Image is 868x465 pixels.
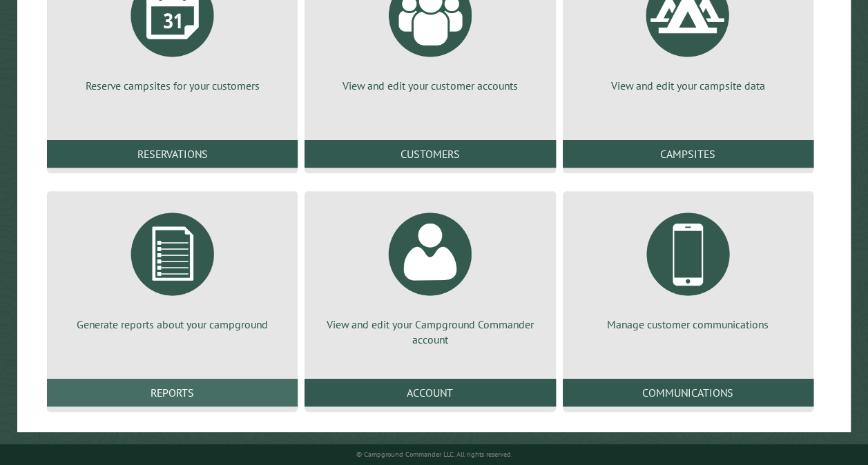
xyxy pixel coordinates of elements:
[321,78,539,93] p: View and edit your customer accounts
[47,140,298,168] a: Reservations
[47,379,298,406] a: Reports
[64,317,281,332] p: Generate reports about your campground
[321,202,539,348] a: View and edit your Campground Commander account
[563,379,813,406] a: Communications
[305,140,555,168] a: Customers
[64,78,281,93] p: Reserve campsites for your customers
[356,450,512,459] small: © Campground Commander LLC. All rights reserved.
[579,78,797,93] p: View and edit your campsite data
[563,140,813,168] a: Campsites
[579,202,797,332] a: Manage customer communications
[321,317,539,348] p: View and edit your Campground Commander account
[64,202,281,332] a: Generate reports about your campground
[579,317,797,332] p: Manage customer communications
[305,379,555,406] a: Account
